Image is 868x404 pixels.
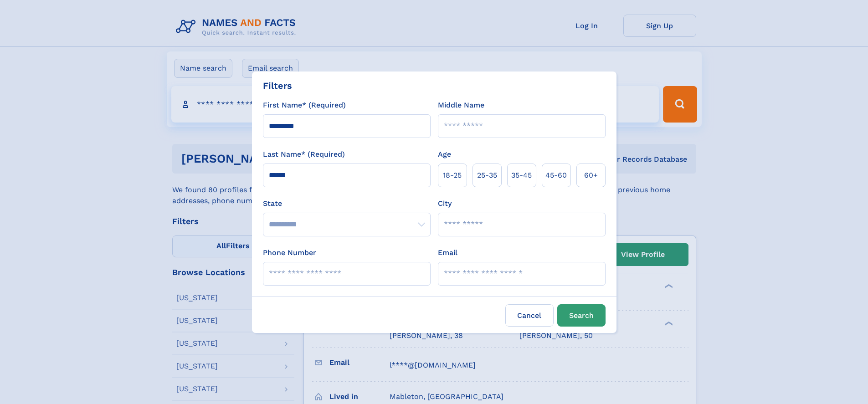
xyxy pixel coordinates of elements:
[545,170,567,181] span: 45‑60
[263,79,292,92] div: Filters
[438,247,457,258] label: Email
[511,170,532,181] span: 35‑45
[477,170,497,181] span: 25‑35
[263,247,316,258] label: Phone Number
[557,304,606,327] button: Search
[505,304,554,327] label: Cancel
[263,100,346,111] label: First Name* (Required)
[438,100,484,111] label: Middle Name
[438,149,451,160] label: Age
[263,149,345,160] label: Last Name* (Required)
[438,198,452,209] label: City
[263,198,431,209] label: State
[443,170,462,181] span: 18‑25
[584,170,598,181] span: 60+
